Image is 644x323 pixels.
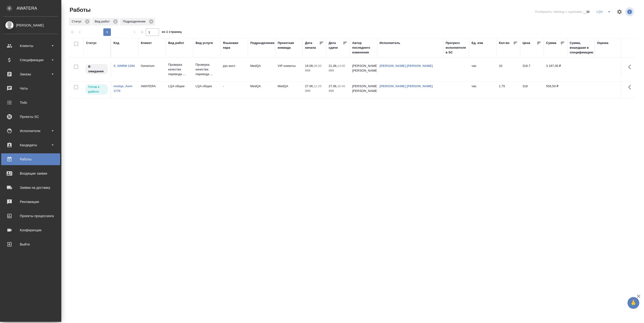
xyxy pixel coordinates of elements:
[544,61,567,78] td: 3 187,00 ₽
[4,85,58,92] div: Чаты
[4,212,58,220] div: Проекты процессинга
[614,6,625,17] span: Настроить таблицу
[250,41,275,45] div: Подразделение
[4,42,58,49] div: Клиенты
[113,41,119,45] div: Код
[141,64,163,68] p: Generium
[4,170,58,177] div: Входящие заявки
[314,84,322,88] p: 12:25
[221,82,248,98] td: -
[469,61,497,78] td: час
[68,6,91,14] span: Работы
[221,61,248,78] td: рус-англ
[248,61,275,78] td: MedQA
[4,99,58,106] div: Todo
[1,196,60,208] a: Рекламации
[86,41,97,45] div: Статус
[472,41,483,45] div: Ед. изм
[520,61,544,78] td: 318.7
[162,29,182,36] span: из 1 страниц
[1,168,60,179] a: Входящие заявки
[196,62,218,77] p: Проверка качества перевода ...
[1,97,60,108] a: Todo
[141,41,152,45] div: Клиент
[329,68,347,73] p: 2025
[196,84,218,89] p: LQA общее
[305,84,314,88] p: 27.06,
[4,156,58,163] div: Работы
[595,8,614,16] div: split button
[196,41,213,45] div: Вид услуги
[305,41,319,50] div: Дата начала
[88,85,105,94] p: Готов к работе
[275,82,303,98] td: MedQA
[1,210,60,222] a: Проекты процессинга
[1,238,60,250] a: Выйти
[329,84,337,88] p: 27.06,
[92,18,119,26] div: Вид работ
[625,7,635,16] span: Посмотреть информацию
[497,61,520,78] td: 10
[625,82,637,93] button: Здесь прячутся важные кнопки
[248,82,275,98] td: MedQA
[223,41,246,50] div: Языковая пара
[446,41,467,55] div: Прогресс исполнителя в SC
[305,64,314,68] p: 19.08,
[546,41,556,45] div: Сумма
[4,227,58,234] div: Конференции
[352,41,375,55] div: Автор последнего изменения
[4,71,58,78] div: Заказы
[380,41,400,45] div: Исполнитель
[4,198,58,205] div: Рекламации
[380,64,433,68] a: [PERSON_NAME] [PERSON_NAME]
[85,84,108,95] div: Исполнитель может приступить к работе
[305,89,324,93] p: 2025
[625,61,637,73] button: Здесь прячутся важные кнопки
[627,297,639,309] button: 🙏
[69,18,91,26] div: Статус
[1,82,60,94] a: Чаты
[88,64,105,74] p: В ожидании
[17,4,61,13] div: AWATERA
[329,64,337,68] p: 21.08,
[85,64,108,75] div: Исполнитель назначен, приступать к работе пока рано
[278,41,300,50] div: Проектная команда
[499,41,510,45] div: Кол-во
[350,82,377,98] td: [PERSON_NAME] [PERSON_NAME]
[350,61,377,78] td: [PERSON_NAME] [PERSON_NAME]
[597,41,608,45] div: Оценка
[380,84,433,88] a: [PERSON_NAME] [PERSON_NAME]
[1,182,60,194] a: Заявки на доставку
[120,18,155,26] div: Подразделение
[4,184,58,191] div: Заявки на доставку
[72,19,83,24] p: Статус
[329,89,347,93] p: 2025
[497,82,520,98] td: 1.75
[141,84,163,89] p: AWATERA
[4,142,58,149] div: Кандидаты
[337,64,345,68] p: 14:00
[1,153,60,165] a: Работы
[4,113,58,120] div: Проекты SC
[629,298,637,308] span: 🙏
[337,84,345,88] p: 16:45
[1,224,60,236] a: Конференции
[329,41,343,50] div: Дата сдачи
[544,82,567,98] td: 556,50 ₽
[168,41,184,45] div: Вид работ
[113,84,133,93] a: medqa_AwA-1770
[4,241,58,248] div: Выйти
[523,41,530,45] div: Цена
[4,23,58,28] div: [PERSON_NAME]
[4,56,58,64] div: Спецификации
[520,82,544,98] td: 318
[168,62,191,77] p: Проверка качества перевода ...
[305,68,324,73] p: 2025
[95,19,111,24] p: Вид работ
[570,41,593,55] div: Сумма, вошедшая в спецификацию
[469,82,497,98] td: час
[123,19,147,24] p: Подразделение
[4,127,58,134] div: Исполнители
[275,61,303,78] td: VIP клиенты
[314,64,322,68] p: 09:00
